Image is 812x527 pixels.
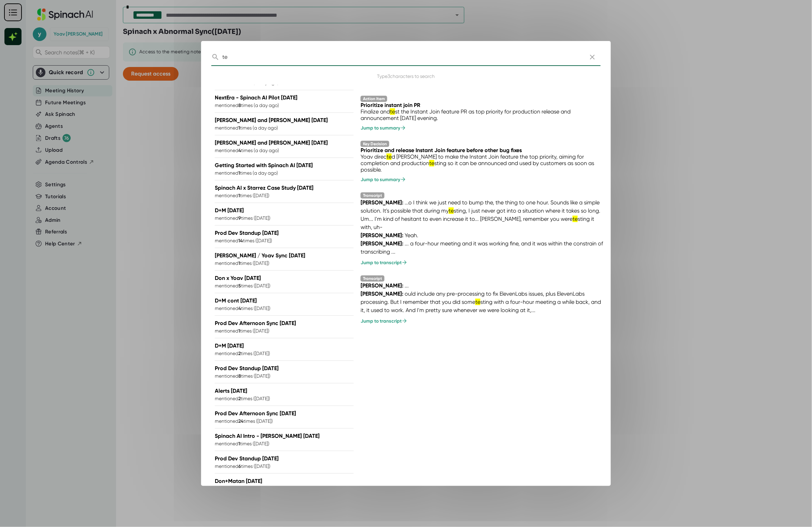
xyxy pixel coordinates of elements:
[215,147,328,154] p: mentioned times ( a day ago )
[215,161,313,170] p: Getting Started with Spinach AI [DATE]
[361,199,600,230] span: ...o I think we just need to bump the, the thing to one hour. Sounds like a simple solution. It's...
[449,207,454,214] span: te
[215,350,270,357] p: mentioned times ( [DATE] )
[215,229,279,237] p: Prod Dev Standup [DATE]
[215,124,328,132] p: mentioned times ( a day ago )
[361,147,522,153] span: Prioritize and release Instant Join feature before other bug fixes
[361,199,403,206] strong: [PERSON_NAME] :
[238,396,241,402] b: 2
[238,193,240,199] b: 1
[215,274,270,282] p: Don x Yoav [DATE]
[405,232,418,239] span: Yeah.
[475,299,480,305] span: te
[215,102,297,109] p: mentioned times ( a day ago )
[238,463,241,469] b: 6
[361,290,403,297] strong: [PERSON_NAME] :
[361,141,389,147] div: Key Decision
[215,139,328,147] p: [PERSON_NAME] and [PERSON_NAME] [DATE]
[238,103,241,108] b: 8
[215,477,270,485] p: Don+Matan [DATE]
[215,463,279,470] p: mentioned times ( [DATE] )
[215,319,296,327] p: Prod Dev Afternoon Sync [DATE]
[215,418,296,425] p: mentioned times ( [DATE] )
[361,102,420,108] span: Prioritize instant join PR
[238,125,240,131] b: 1
[361,108,571,121] span: Finalize and st the Instant Join feature PR as top priority for production release and announceme...
[238,148,241,153] b: 4
[215,206,270,215] p: D+M [DATE]
[215,94,297,102] p: NextEra - Spinach AI Pilot [DATE]
[215,432,320,440] p: Spinach AI Intro - [PERSON_NAME] [DATE]
[238,373,241,379] b: 8
[238,283,241,289] b: 5
[361,275,384,282] div: Transcript
[238,418,243,424] b: 24
[215,116,328,124] p: [PERSON_NAME] and [PERSON_NAME] [DATE]
[238,306,241,311] b: 4
[361,318,604,324] div: Jump to transcript
[215,395,270,402] p: mentioned times ( [DATE] )
[215,455,279,463] p: Prod Dev Standup [DATE]
[377,73,435,80] p: Type 3 characters to search
[215,297,270,305] p: D+M cont [DATE]
[361,96,387,102] div: Action Item
[215,387,270,395] p: Alerts [DATE]
[238,351,241,356] b: 2
[429,160,434,166] span: te
[215,364,279,373] p: Prod Dev Standup [DATE]
[215,215,270,222] p: mentioned times ( [DATE] )
[215,170,313,177] p: mentioned times ( a day ago )
[573,216,578,222] span: te
[215,373,279,380] p: mentioned times ( [DATE] )
[215,440,320,447] p: mentioned times ( [DATE] )
[215,342,270,350] p: D+M [DATE]
[238,238,243,244] b: 14
[361,259,604,266] div: Jump to transcript
[361,192,384,199] div: Transcript
[238,170,240,176] b: 1
[361,232,403,239] strong: [PERSON_NAME] :
[390,108,395,115] span: te
[361,125,604,131] div: Jump to summary
[215,237,279,244] p: mentioned times ( [DATE] )
[361,240,403,247] strong: [PERSON_NAME] :
[215,282,270,289] p: mentioned times ( [DATE] )
[238,441,240,447] b: 1
[361,282,403,289] strong: [PERSON_NAME] :
[215,327,296,335] p: mentioned times ( [DATE] )
[222,48,582,66] input: Type 3 characters to search
[215,485,270,492] p: mentioned times ( [DATE] )
[238,328,240,334] b: 1
[215,305,270,312] p: mentioned times ( [DATE] )
[361,153,594,173] span: Yoav direc d [PERSON_NAME] to make the Instant Join feature the top priority, aiming for completi...
[405,282,409,289] span: ...
[215,184,313,192] p: Spinach AI x Starrez Case Study [DATE]
[215,260,305,267] p: mentioned times ( [DATE] )
[215,409,296,418] p: Prod Dev Afternoon Sync [DATE]
[238,215,241,221] b: 9
[361,176,604,183] div: Jump to summary
[238,260,240,266] b: 1
[361,290,601,313] span: ould include any pre-processing to fix ElevenLabs issues, plus ElevenLabs processing. But I remem...
[361,240,603,255] span: ... a four-hour meeting and it was working fine, and it was within the constrain of transcribing ...
[215,252,305,260] p: [PERSON_NAME] / Yoav Sync [DATE]
[387,153,392,160] span: te
[215,192,313,199] p: mentioned times ( [DATE] )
